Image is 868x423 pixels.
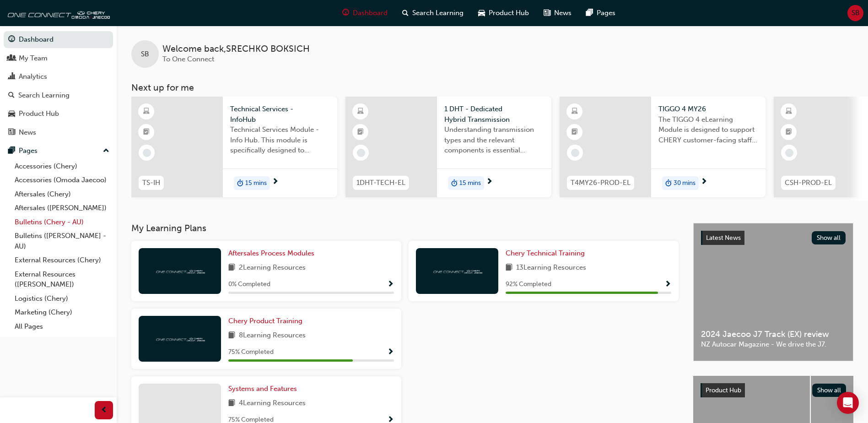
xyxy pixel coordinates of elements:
span: 1DHT-TECH-EL [356,178,405,188]
a: Aftersales (Chery) [11,187,113,201]
span: Dashboard [353,8,388,18]
span: learningRecordVerb_NONE-icon [143,149,151,157]
button: Show all [812,384,846,397]
img: oneconnect [432,266,482,275]
span: TIGGO 4 MY26 [658,104,758,114]
button: SB [847,5,863,21]
a: search-iconSearch Learning [395,4,471,22]
div: News [19,127,36,138]
button: DashboardMy TeamAnalyticsSearch LearningProduct HubNews [4,29,113,142]
div: Analytics [19,71,47,82]
span: CSH-PROD-EL [785,178,832,188]
div: Product Hub [19,108,59,119]
h3: My Learning Plans [131,223,679,233]
span: booktick-icon [786,126,792,138]
span: 4 Learning Resources [239,398,306,409]
span: duration-icon [451,177,458,189]
span: book-icon [506,262,512,274]
div: Open Intercom Messenger [837,392,859,414]
a: Dashboard [4,31,113,48]
span: chart-icon [8,73,15,81]
span: learningResourceType_ELEARNING-icon [786,106,792,118]
a: Product Hub [4,105,113,122]
span: Latest News [706,234,741,242]
span: up-icon [103,145,109,157]
span: Search Learning [412,8,464,18]
a: TS-IHTechnical Services - InfoHubTechnical Services Module - Info Hub. This module is specificall... [131,97,337,197]
span: Technical Services - InfoHub [230,104,330,125]
span: 13 Learning Resources [516,262,586,274]
span: guage-icon [342,7,349,19]
a: Systems and Features [228,384,301,394]
div: My Team [19,53,48,64]
span: T4MY26-PROD-EL [571,178,631,188]
a: Bulletins (Chery - AU) [11,215,113,229]
button: Pages [4,142,113,159]
span: 92 % Completed [506,279,551,290]
button: Show Progress [664,279,671,290]
a: Latest NewsShow all2024 Jaecoo J7 Track (EX) reviewNZ Autocar Magazine - We drive the J7. [693,223,853,361]
a: news-iconNews [536,4,579,22]
span: 75 % Completed [228,347,274,358]
a: guage-iconDashboard [335,4,395,22]
span: Systems and Features [228,385,297,393]
span: learningRecordVerb_NONE-icon [571,149,579,157]
span: 1 DHT - Dedicated Hybrid Transmission [444,104,544,125]
span: Welcome back , SRECHKO BOKSICH [162,44,310,54]
button: Show Progress [387,347,394,358]
a: News [4,124,113,141]
a: Accessories (Omoda Jaecoo) [11,173,113,187]
span: duration-icon [665,177,672,189]
a: My Team [4,50,113,67]
span: guage-icon [8,36,15,44]
a: Aftersales Process Modules [228,248,318,259]
a: Search Learning [4,87,113,104]
span: book-icon [228,398,235,409]
span: news-icon [544,7,550,19]
a: car-iconProduct Hub [471,4,536,22]
img: oneconnect [5,4,110,22]
span: 0 % Completed [228,279,270,290]
span: To One Connect [162,55,214,63]
span: NZ Autocar Magazine - We drive the J7. [701,339,846,350]
span: learningResourceType_ELEARNING-icon [571,106,578,118]
span: 30 mins [674,178,695,189]
span: 15 mins [459,178,481,189]
span: duration-icon [237,177,243,189]
a: All Pages [11,320,113,334]
span: 15 mins [245,178,267,189]
a: Aftersales ([PERSON_NAME]) [11,201,113,215]
button: Show Progress [387,279,394,290]
a: Logistics (Chery) [11,292,113,306]
span: book-icon [228,330,235,342]
span: car-icon [478,7,485,19]
a: Marketing (Chery) [11,305,113,320]
a: Accessories (Chery) [11,159,113,174]
span: prev-icon [101,405,108,416]
a: Chery Technical Training [506,248,588,259]
span: Understanding transmission types and the relevant components is essential knowledge required for ... [444,125,544,156]
div: Search Learning [18,90,70,101]
span: Show Progress [664,281,671,289]
span: SB [141,49,149,60]
span: search-icon [402,7,409,19]
button: Show all [812,231,846,244]
span: 2 Learning Resources [239,262,306,274]
a: 1DHT-TECH-EL1 DHT - Dedicated Hybrid TransmissionUnderstanding transmission types and the relevan... [345,97,551,197]
a: External Resources ([PERSON_NAME]) [11,267,113,292]
span: next-icon [272,178,279,186]
span: Chery Product Training [228,317,302,325]
a: pages-iconPages [579,4,623,22]
span: book-icon [228,262,235,274]
span: booktick-icon [571,126,578,138]
span: next-icon [701,178,707,186]
a: Product HubShow all [701,383,846,398]
span: Product Hub [489,8,529,18]
a: Analytics [4,68,113,85]
span: Show Progress [387,281,394,289]
span: Show Progress [387,348,394,357]
span: search-icon [8,92,15,100]
a: Chery Product Training [228,316,306,326]
span: SB [852,8,860,18]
